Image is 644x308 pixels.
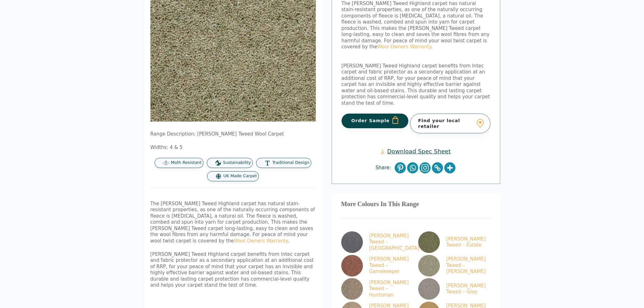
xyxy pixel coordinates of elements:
a: Copy Link [432,162,443,173]
p: Range Description: [PERSON_NAME] Tweed Wool Carpet [150,131,316,137]
a: [PERSON_NAME] Tweed – Estate [418,231,488,253]
img: Tomkinson Tweed Estate [418,231,440,253]
a: [PERSON_NAME] Tweed – Islay [418,278,488,300]
img: Tomkinson Tweed Huntsman [341,278,363,300]
a: Wool Owners Warranty [234,238,287,244]
button: Order Sample [342,114,409,128]
p: [PERSON_NAME] Tweed Highland carpet benefits from Intec carpet and fabric protector as a secondar... [342,63,490,107]
span: Moth Resistant [171,160,202,165]
a: [PERSON_NAME] Tweed – Huntsman [341,278,411,300]
span: Traditional Design [272,160,309,165]
span: The [PERSON_NAME] Tweed Highland carpet has natural stain-resistant properties, as one of the nat... [342,1,490,50]
a: More [444,162,455,173]
h3: More Colours In This Range [341,203,491,206]
p: Widths: 4 & 5 [150,144,316,151]
a: Wool Owners Warranty [377,44,431,50]
a: Download Spec Sheet [381,148,451,155]
a: [PERSON_NAME] Tweed – [PERSON_NAME] [418,255,488,276]
a: Whatsapp [407,162,418,173]
span: Sustainability [223,160,251,165]
a: Instagram [419,162,431,173]
p: [PERSON_NAME] Tweed Highland carpet benefits from Intec carpet and fabric protector as a secondar... [150,251,316,289]
a: [PERSON_NAME] Tweed – Gamekeeper [341,255,411,276]
a: Pinterest [395,162,406,173]
span: The [PERSON_NAME] Tweed Highland carpet has natural stain-resistant properties, as one of the nat... [150,201,315,244]
span: UK Made Carpet [223,173,257,179]
span: Share: [376,165,394,171]
a: Find your local retailer [410,114,490,133]
a: [PERSON_NAME] Tweed – [GEOGRAPHIC_DATA] [341,231,411,253]
img: Tomkinson Tweed Islay [418,278,440,300]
